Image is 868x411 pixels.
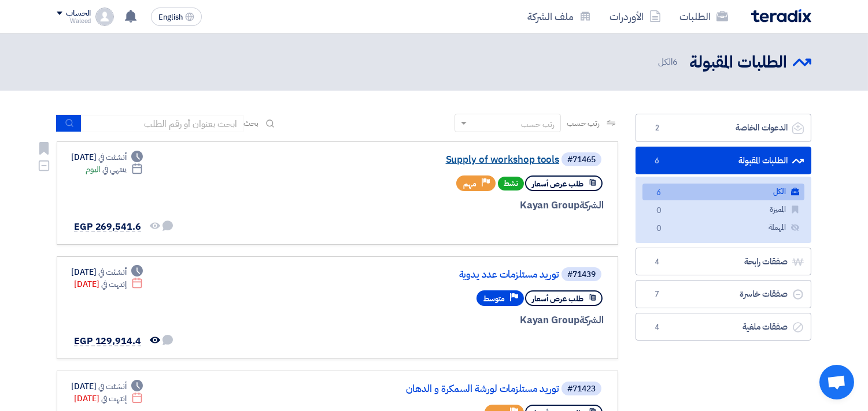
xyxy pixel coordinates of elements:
[57,18,91,24] div: Waleed
[650,289,664,300] span: 7
[642,219,804,236] a: المهملة
[82,115,243,132] input: ابحث بعنوان أو رقم الطلب
[636,248,811,276] a: صفقات رابحة4
[567,156,596,164] div: #71465
[326,198,604,213] div: Kayan Group
[636,114,811,142] a: الدعوات الخاصة2
[532,178,583,189] span: طلب عرض أسعار
[819,365,854,399] div: Open chat
[326,313,604,328] div: Kayan Group
[642,201,804,218] a: المميزة
[567,117,600,129] span: رتب حسب
[66,9,91,18] div: الحساب
[328,155,559,165] a: Supply of workshop tools
[243,117,258,129] span: بحث
[658,55,680,69] span: الكل
[579,313,604,327] span: الشركة
[650,322,664,333] span: 4
[463,178,477,189] span: مهم
[86,163,143,175] div: اليوم
[532,293,583,304] span: طلب عرض أسعار
[636,280,811,308] a: صفقات خاسرة7
[673,55,678,68] span: 6
[518,3,600,30] a: ملف الشركة
[101,393,126,405] span: إنتهت في
[642,184,804,200] a: الكل
[98,380,126,393] span: أنشئت في
[650,155,664,167] span: 6
[71,266,143,278] div: [DATE]
[95,8,114,26] img: profile_test.png
[498,177,524,190] span: نشط
[158,13,183,21] span: English
[74,220,141,234] span: EGP 269,541.6
[74,278,143,290] div: [DATE]
[670,3,737,30] a: الطلبات
[483,293,505,304] span: متوسط
[650,122,664,134] span: 2
[636,313,811,341] a: صفقات ملغية4
[600,3,670,30] a: الأوردرات
[521,118,555,130] div: رتب حسب
[98,266,126,278] span: أنشئت في
[567,385,596,393] div: #71423
[71,380,143,393] div: [DATE]
[567,271,596,279] div: #71439
[328,270,559,280] a: توريد مستلزمات عدد يدوية
[101,278,126,290] span: إنتهت في
[98,151,126,163] span: أنشئت في
[751,9,811,23] img: Teradix logo
[328,384,559,394] a: توريد مستلزمات لورشة السمكرة و الدهان
[71,151,143,163] div: [DATE]
[74,334,141,348] span: EGP 129,914.4
[151,8,202,26] button: English
[650,256,664,268] span: 4
[74,393,143,405] div: [DATE]
[689,51,787,74] h2: الطلبات المقبولة
[652,223,666,235] span: 0
[102,163,126,175] span: ينتهي في
[652,205,666,217] span: 0
[579,198,604,212] span: الشركة
[636,147,811,175] a: الطلبات المقبولة6
[652,187,666,199] span: 6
